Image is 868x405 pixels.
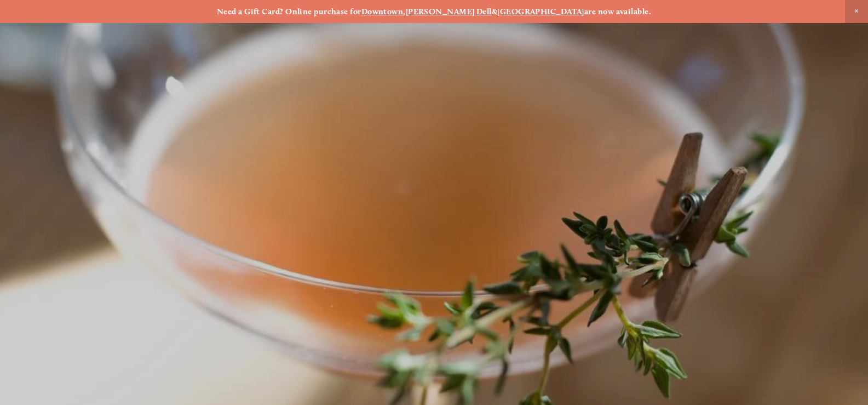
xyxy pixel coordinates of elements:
strong: are now available. [584,7,651,16]
a: Downtown [361,7,404,16]
a: [GEOGRAPHIC_DATA] [497,7,584,16]
strong: & [492,7,497,16]
strong: Need a Gift Card? Online purchase for [217,7,361,16]
strong: , [403,7,405,16]
a: [PERSON_NAME] Dell [406,7,492,16]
